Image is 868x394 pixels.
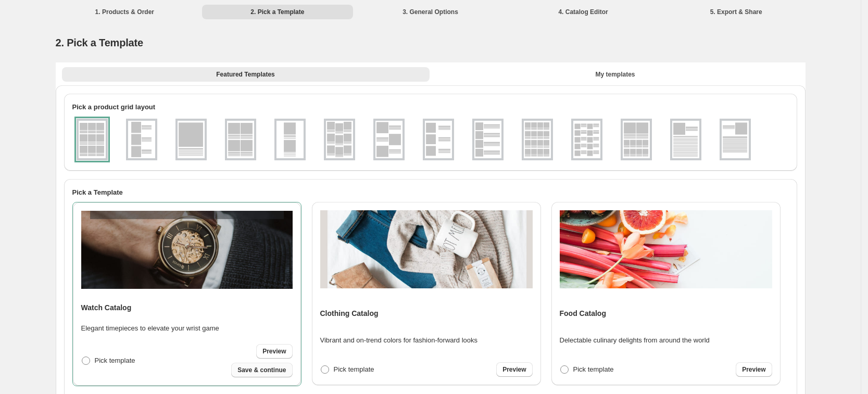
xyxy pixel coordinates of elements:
[573,121,600,158] img: g2x5v1
[216,70,274,79] span: Featured Templates
[736,362,772,377] a: Preview
[320,308,379,319] h4: Clothing Catalog
[474,121,501,158] img: g1x4v1
[256,344,292,359] a: Preview
[320,335,478,346] p: Vibrant and on-trend colors for fashion-forward looks
[81,302,132,313] h4: Watch Catalog
[178,121,205,158] img: g1x1v1
[334,365,374,373] span: Pick template
[722,121,749,158] img: g1x1v3
[375,121,402,158] img: g1x3v2
[237,366,286,374] span: Save & continue
[496,362,532,377] a: Preview
[276,121,304,158] img: g1x2v1
[56,37,143,48] span: 2. Pick a Template
[560,308,606,319] h4: Food Catalog
[227,121,254,158] img: g2x2v1
[573,365,614,373] span: Pick template
[425,121,452,158] img: g1x3v3
[128,121,155,158] img: g1x3v1
[595,70,635,79] span: My templates
[560,335,710,346] p: Delectable culinary delights from around the world
[502,365,526,374] span: Preview
[72,102,789,112] h2: Pick a product grid layout
[742,365,765,374] span: Preview
[623,121,650,158] img: g2x1_4x2v1
[72,187,789,198] h2: Pick a Template
[262,347,286,355] span: Preview
[231,363,292,377] button: Save & continue
[95,357,135,364] span: Pick template
[326,121,353,158] img: g3x3v2
[524,121,551,158] img: g4x4v1
[672,121,699,158] img: g1x1v2
[81,323,219,334] p: Elegant timepieces to elevate your wrist game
